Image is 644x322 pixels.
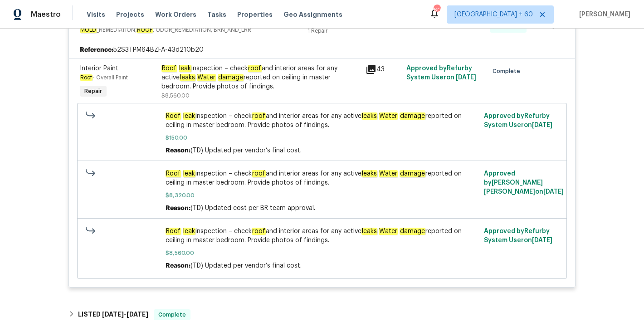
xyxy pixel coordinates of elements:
[69,42,575,58] div: 52S3TPM64BZFA-43d210b20
[532,122,552,128] span: [DATE]
[379,228,398,235] em: Water
[283,10,342,19] span: Geo Assignments
[484,228,552,244] span: Approved by Refurby System User on
[248,65,262,72] em: roof
[78,309,148,320] h6: LISTED
[252,170,266,177] em: roof
[166,228,181,235] em: Roof
[155,10,196,19] span: Work Orders
[102,311,148,317] span: -
[180,74,195,81] em: leaks
[81,87,106,96] span: Repair
[190,205,315,211] span: (TD) Updated cost per BR team approval.
[102,311,124,317] span: [DATE]
[183,228,195,235] em: leak
[166,169,479,187] span: inspection – check and interior areas for any active . reported on ceiling in master bedroom. Pro...
[127,311,148,317] span: [DATE]
[307,26,399,35] div: 1 Repair
[80,27,97,33] em: MOLD
[379,170,398,177] em: Water
[361,170,377,177] em: leaks
[80,75,128,80] span: - Overall Paint
[80,25,307,34] span: _REMEDIATION, , ODOR_REMEDIATION, BRN_AND_LRR
[454,10,533,19] span: [GEOGRAPHIC_DATA] + 60
[155,310,190,319] span: Complete
[80,74,93,81] em: Roof
[161,64,360,91] div: inspection – check and interior areas for any active . reported on ceiling in master bedroom. Pro...
[190,147,302,154] span: (TD) Updated per vendor’s final cost.
[400,228,425,235] em: damage
[207,11,226,18] span: Tasks
[166,133,479,142] span: $150.00
[166,205,190,211] span: Reason:
[197,74,216,81] em: Water
[166,170,181,177] em: Roof
[80,65,118,72] span: Interior Paint
[400,112,425,120] em: damage
[166,191,479,200] span: $8,320.00
[166,112,479,130] span: inspection – check and interior areas for any active . reported on ceiling in master bedroom. Pro...
[161,65,177,72] em: Roof
[161,93,190,98] span: $8,560.00
[532,237,552,244] span: [DATE]
[218,74,244,81] em: damage
[434,5,440,15] div: 607
[361,228,377,235] em: leaks
[252,228,266,235] em: roof
[116,10,144,19] span: Projects
[137,27,153,33] em: ROOF
[179,65,191,72] em: leak
[166,263,190,269] span: Reason:
[252,112,266,120] em: roof
[31,10,61,19] span: Maestro
[166,249,479,258] span: $8,560.00
[400,170,425,177] em: damage
[484,171,564,195] span: Approved by [PERSON_NAME] [PERSON_NAME] on
[379,112,398,120] em: Water
[166,147,190,154] span: Reason:
[237,10,273,19] span: Properties
[361,112,377,120] em: leaks
[166,227,479,245] span: inspection – check and interior areas for any active . reported on ceiling in master bedroom. Pro...
[456,74,476,81] span: [DATE]
[183,170,195,177] em: leak
[406,65,476,81] span: Approved by Refurby System User on
[183,112,195,120] em: leak
[543,189,564,195] span: [DATE]
[366,64,401,75] div: 43
[576,10,630,19] span: [PERSON_NAME]
[484,113,552,128] span: Approved by Refurby System User on
[166,112,181,120] em: Roof
[493,67,524,76] span: Complete
[80,45,113,54] b: Reference:
[87,10,105,19] span: Visits
[190,263,302,269] span: (TD) Updated per vendor’s final cost.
